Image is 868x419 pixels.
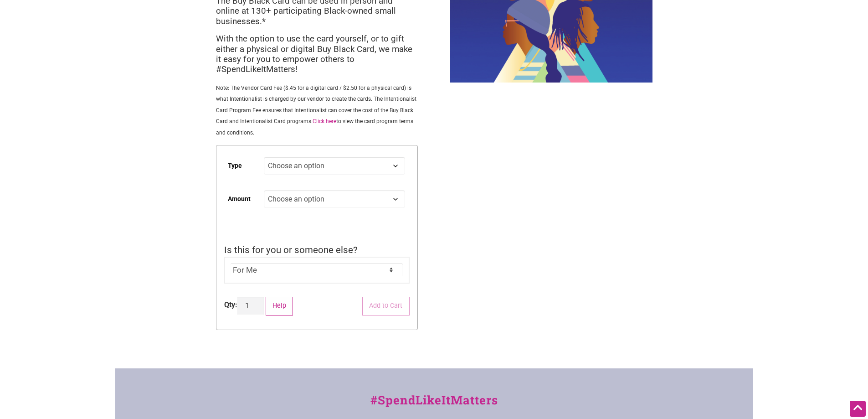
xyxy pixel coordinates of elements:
a: Click here [313,118,336,124]
span: Is this for you or someone else? [224,244,358,255]
div: #SpendLikeItMatters [115,391,753,418]
button: Help [266,297,293,316]
p: With the option to use the card yourself, or to gift either a physical or digital Buy Black Card,... [216,34,418,75]
label: Type [228,155,242,176]
span: Note: The Vendor Card Fee ($.45 for a digital card / $2.50 for a physical card) is what Intention... [216,85,416,136]
div: Scroll Back to Top [850,401,866,417]
button: Add to Cart [362,297,410,316]
input: Product quantity [237,297,264,315]
label: Amount [228,189,251,209]
div: Qty: [224,300,237,310]
select: Is this for you or someone else? [231,263,403,277]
